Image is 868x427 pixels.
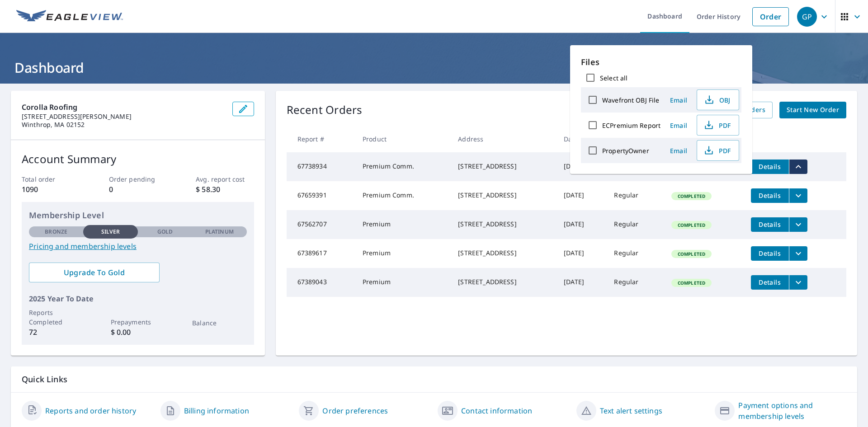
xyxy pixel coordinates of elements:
[664,118,693,132] button: Email
[287,268,355,297] td: 67389043
[157,228,173,236] p: Gold
[287,152,355,181] td: 67738934
[192,318,246,328] p: Balance
[607,210,664,239] td: Regular
[703,120,731,131] span: PDF
[602,146,649,155] label: PropertyOwner
[287,239,355,268] td: 67389617
[668,96,689,104] span: Email
[789,160,807,174] button: filesDropdownBtn-67738934
[29,327,83,338] p: 72
[607,181,664,210] td: Regular
[458,277,549,286] div: [STREET_ADDRESS]
[29,293,247,304] p: 2025 Year To Date
[751,217,789,232] button: detailsBtn-67562707
[703,94,731,105] span: OBJ
[111,327,165,338] p: $ 0.00
[703,145,731,156] span: PDF
[22,121,225,129] p: Winthrop, MA 02152
[101,228,120,236] p: Silver
[45,228,67,236] p: Bronze
[751,160,789,174] button: detailsBtn-67738934
[557,152,607,181] td: [DATE]
[789,217,807,232] button: filesDropdownBtn-67562707
[600,405,662,416] a: Text alert settings
[602,121,660,130] label: ECPremium Report
[355,152,451,181] td: Premium Comm.
[756,249,783,258] span: Details
[607,268,664,297] td: Regular
[287,181,355,210] td: 67659391
[557,181,607,210] td: [DATE]
[29,209,247,221] p: Membership Level
[458,162,549,171] div: [STREET_ADDRESS]
[557,239,607,268] td: [DATE]
[756,191,783,200] span: Details
[451,126,557,152] th: Address
[756,278,783,286] span: Details
[458,249,549,258] div: [STREET_ADDRESS]
[322,405,388,416] a: Order preferences
[22,374,846,385] p: Quick Links
[787,104,839,116] span: Start New Order
[287,126,355,152] th: Report #
[581,56,741,68] p: Files
[756,162,783,171] span: Details
[697,140,739,161] button: PDF
[751,188,789,203] button: detailsBtn-67659391
[458,220,549,229] div: [STREET_ADDRESS]
[668,146,689,155] span: Email
[45,405,136,416] a: Reports and order history
[751,246,789,261] button: detailsBtn-67389617
[668,121,689,130] span: Email
[672,251,711,257] span: Completed
[29,308,83,327] p: Reports Completed
[602,96,659,104] label: Wavefront OBJ File
[756,220,783,229] span: Details
[461,405,532,416] a: Contact information
[557,268,607,297] td: [DATE]
[196,184,254,195] p: $ 58.30
[36,267,152,277] span: Upgrade To Gold
[697,89,739,110] button: OBJ
[789,188,807,203] button: filesDropdownBtn-67659391
[607,239,664,268] td: Regular
[355,268,451,297] td: Premium
[557,126,607,152] th: Date
[22,184,80,195] p: 1090
[287,210,355,239] td: 67562707
[355,181,451,210] td: Premium Comm.
[29,241,247,252] a: Pricing and membership levels
[557,210,607,239] td: [DATE]
[109,174,167,184] p: Order pending
[109,184,167,195] p: 0
[22,174,80,184] p: Total order
[22,102,225,113] p: Corolla Roofing
[751,275,789,290] button: detailsBtn-67389043
[752,7,789,26] a: Order
[355,210,451,239] td: Premium
[600,74,627,82] label: Select all
[16,10,123,23] img: EV Logo
[355,126,451,152] th: Product
[789,246,807,261] button: filesDropdownBtn-67389617
[29,263,160,282] a: Upgrade To Gold
[672,193,711,199] span: Completed
[184,405,249,416] a: Billing information
[738,400,846,422] a: Payment options and membership levels
[664,93,693,107] button: Email
[11,58,857,77] h1: Dashboard
[672,280,711,286] span: Completed
[196,174,254,184] p: Avg. report cost
[22,151,254,167] p: Account Summary
[111,317,165,327] p: Prepayments
[797,7,817,27] div: GP
[458,191,549,200] div: [STREET_ADDRESS]
[779,102,846,118] a: Start New Order
[789,275,807,290] button: filesDropdownBtn-67389043
[205,228,234,236] p: Platinum
[697,115,739,136] button: PDF
[22,113,225,121] p: [STREET_ADDRESS][PERSON_NAME]
[672,222,711,228] span: Completed
[287,102,363,118] p: Recent Orders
